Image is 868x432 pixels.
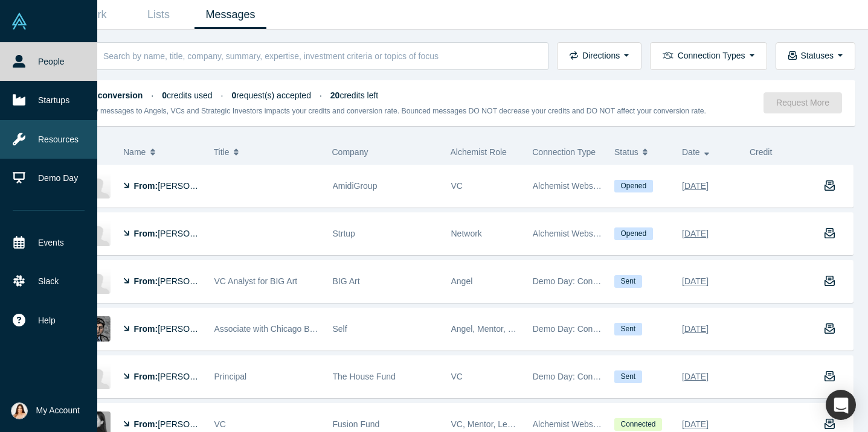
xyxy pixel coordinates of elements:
strong: 20 [330,91,340,100]
span: Sent [614,370,642,383]
span: Status [614,139,638,165]
span: Alchemist Website: Connect [533,181,638,191]
button: Statuses [776,42,855,70]
span: The House Fund [333,372,396,381]
span: Name [123,139,146,165]
button: Date [682,139,737,165]
span: VC [451,372,463,381]
button: Title [214,139,320,165]
strong: From: [134,419,158,429]
button: Status [614,139,669,165]
div: [DATE] [682,366,709,387]
img: Arina Iodkovskaia's Profile Image [85,268,111,294]
div: [DATE] [682,319,709,340]
a: Messages [194,1,266,29]
img: Salma Mayorquin's Account [11,402,28,419]
span: Opened [614,227,653,240]
span: [PERSON_NAME] [158,419,227,429]
span: · [320,91,322,100]
span: VC, Mentor, Lecturer [451,419,529,429]
span: BIG Art [333,276,360,286]
button: Directions [557,42,641,70]
img: David Bloom's Profile Image [85,364,111,389]
strong: From: [134,324,158,334]
strong: From: [134,229,158,238]
span: Fusion Fund [333,419,380,429]
strong: N/A conversion [83,91,143,100]
strong: From: [134,372,158,381]
strong: From: [134,181,158,191]
span: request(s) accepted [231,91,311,100]
span: Title [214,139,230,165]
span: Alchemist Role [451,147,507,157]
span: Angel [451,276,473,286]
span: VC Analyst for BIG Art [214,276,298,286]
span: [PERSON_NAME] [158,229,227,238]
span: Connection Type [532,147,596,157]
span: AmidiGroup [333,181,378,191]
span: [PERSON_NAME] [158,276,227,286]
span: credits used [162,91,212,100]
span: Strtup [333,229,355,238]
button: My Account [11,402,80,419]
span: Sent [614,323,642,335]
span: VC [451,181,463,191]
img: Omid Zarifpour's Profile Image [85,173,111,199]
span: Alchemist Website: Connect [533,419,638,429]
button: Connection Types [650,42,767,70]
span: Principal [214,372,247,381]
span: [PERSON_NAME] [158,324,227,334]
div: [DATE] [682,271,709,292]
span: Angel, Mentor, Freelancer / Consultant [451,324,596,334]
span: [PERSON_NAME] [158,181,227,191]
span: Credit [750,147,772,157]
span: Demo Day: Connect [533,324,609,334]
span: Associate with Chicago Booth Angels [214,324,354,334]
span: Demo Day: Connect [533,372,609,381]
span: My Account [36,404,80,417]
span: Company [332,147,368,157]
strong: From: [134,276,158,286]
img: Nitin Naik's Profile Image [85,316,111,341]
span: [PERSON_NAME] [158,372,227,381]
span: credits left [330,91,378,100]
span: Help [38,314,56,327]
span: Network [451,229,482,238]
img: Alchemist Vault Logo [11,13,28,30]
span: Opened [614,180,653,192]
span: Demo Day: Connect [533,276,609,286]
button: Name [123,139,201,165]
img: Jameson McMaster's Profile Image [85,221,111,246]
span: Alchemist Website: Connect [533,229,638,238]
span: · [151,91,153,100]
div: [DATE] [682,176,709,197]
span: Self [333,324,347,334]
strong: 0 [231,91,236,100]
strong: 0 [162,91,167,100]
input: Search by name, title, company, summary, expertise, investment criteria or topics of focus [102,42,535,70]
span: Date [682,139,700,165]
a: Lists [123,1,194,29]
small: Only messages to Angels, VCs and Strategic Investors impacts your credits and conversion rate. Bo... [83,107,707,115]
div: [DATE] [682,223,709,244]
span: Connected [614,418,662,431]
span: VC [214,419,226,429]
span: · [221,91,223,100]
span: Sent [614,275,642,288]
